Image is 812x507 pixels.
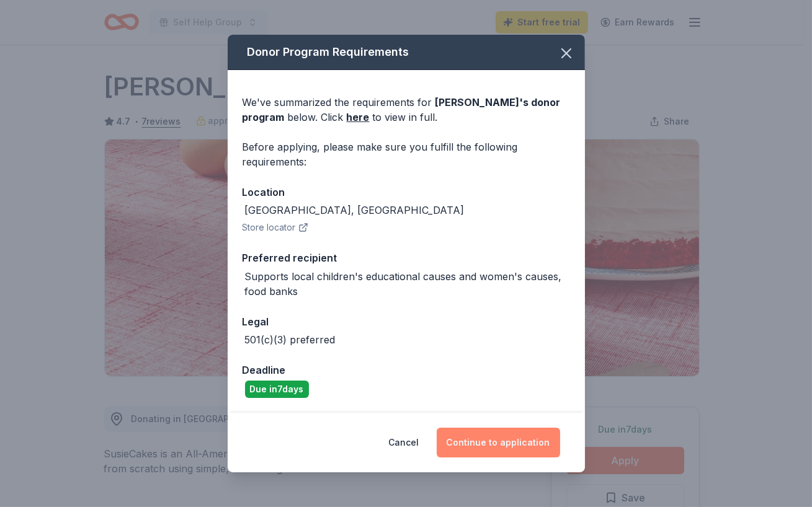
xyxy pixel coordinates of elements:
div: Due in 7 days [245,381,309,398]
div: Supports local children's educational causes and women's causes, food banks [245,269,570,299]
button: Cancel [389,428,419,457]
div: We've summarized the requirements for below. Click to view in full. [243,95,570,125]
div: 501(c)(3) preferred [245,332,336,347]
button: Store locator [243,220,308,235]
div: Donor Program Requirements [228,35,585,70]
div: Location [243,184,570,200]
div: [GEOGRAPHIC_DATA], [GEOGRAPHIC_DATA] [245,203,465,218]
button: Continue to application [437,428,560,457]
div: Legal [243,314,570,330]
div: Before applying, please make sure you fulfill the following requirements: [243,139,570,169]
div: Deadline [243,362,570,378]
div: Preferred recipient [243,250,570,266]
a: here [347,110,370,125]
